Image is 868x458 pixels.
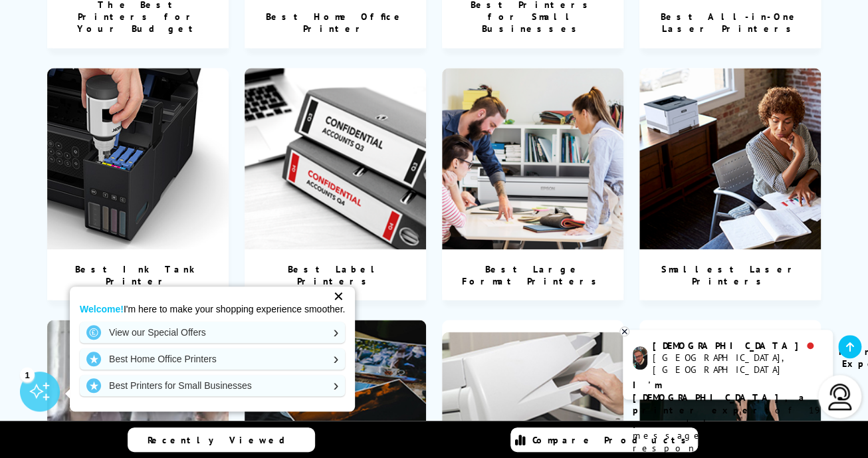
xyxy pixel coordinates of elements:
div: [DEMOGRAPHIC_DATA] [653,340,822,352]
p: of 19 years! Leave me a message and I'll respond ASAP [633,379,823,455]
img: Best Large Format Printers [442,68,623,249]
div: Smallest Laser Printers [639,249,821,300]
b: I'm [DEMOGRAPHIC_DATA], a printer expert [633,379,808,416]
a: Best Ink Tank Printer [47,68,229,300]
img: Best Ink Tank Printer [47,68,229,249]
div: Best Ink Tank Printer [47,249,229,300]
div: ✕ [329,287,348,306]
a: View our Special Offers [80,322,345,343]
a: Best Printers for Small Businesses [80,375,345,396]
span: Recently Viewed [148,434,298,446]
p: I'm here to make your shopping experience smoother. [80,303,345,315]
img: chris-livechat.png [633,346,647,370]
div: 1 [20,367,35,382]
a: Best Home Office Printers [80,348,345,370]
img: Smallest Laser Printers [639,68,821,249]
span: Compare Products [532,434,693,446]
div: Best Large Format Printers [442,249,623,300]
div: [GEOGRAPHIC_DATA], [GEOGRAPHIC_DATA] [653,352,822,376]
a: Best Label Printers [245,68,426,300]
a: Best Large Format Printers [442,68,623,300]
a: Recently Viewed [128,427,315,452]
div: Best Label Printers [245,249,426,300]
img: Best Label Printers [245,68,426,249]
strong: Welcome! [80,304,124,314]
a: Compare Products [510,427,698,452]
img: user-headset-light.svg [827,384,853,410]
a: Smallest Laser Printers [639,68,821,300]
